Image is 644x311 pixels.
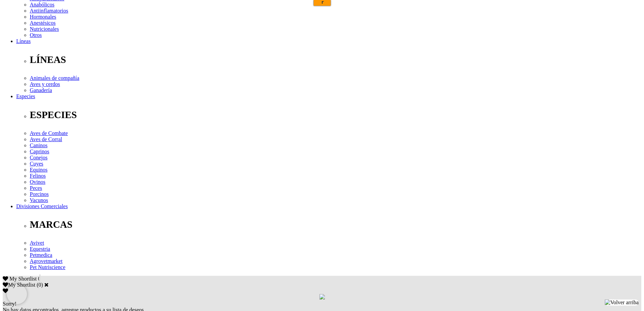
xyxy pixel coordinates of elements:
a: Ganadería [30,87,52,93]
p: LÍNEAS [30,54,641,65]
a: Pet Nutriscience [30,264,65,270]
span: 0 [38,276,41,282]
a: Caprinos [30,149,49,154]
a: Divisiones Comerciales [16,203,68,209]
input: ASIN [104,2,136,7]
a: Felinos [30,173,46,179]
a: Hormonales [30,14,56,20]
a: Clear [126,7,138,12]
a: Aves y cerdos [30,81,60,87]
a: Caninos [30,142,47,148]
a: Equestria [30,246,50,252]
a: Otros [30,32,42,38]
a: Peces [30,185,42,191]
a: Vacunos [30,197,48,203]
a: Líneas [16,38,31,44]
a: Agrovetmarket [30,258,63,264]
a: Cuyes [30,161,43,166]
a: Especies [16,93,35,99]
a: Porcinos [30,191,49,197]
a: Aves de Combate [30,130,68,136]
img: jossroja [17,2,25,11]
span: My Shortlist [9,276,37,282]
a: Anestésicos [30,20,55,26]
label: 0 [39,282,41,288]
a: Antiinflamatorios [30,8,68,14]
a: Nutricionales [30,26,59,32]
a: Anabólicos [30,2,54,7]
img: loading.gif [319,294,325,299]
label: My Shortlist [3,282,35,288]
a: Ovinos [30,179,45,185]
a: Animales de compañía [30,75,79,81]
img: Volver arriba [605,299,639,306]
a: Copy [115,7,126,12]
a: Petmedica [30,252,52,258]
a: Avivet [30,240,44,246]
iframe: Brevo live chat [7,284,27,304]
a: Equinos [30,167,47,173]
p: ESPECIES [30,109,641,120]
a: Cerrar [44,282,49,287]
p: MARCAS [30,219,641,230]
a: View [104,7,115,12]
span: Sorry! [3,301,17,307]
a: Aves de Corral [30,136,62,142]
span: ( ) [37,282,43,288]
a: Conejos [30,155,47,160]
input: ASIN, PO, Alias, + more... [36,3,90,12]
